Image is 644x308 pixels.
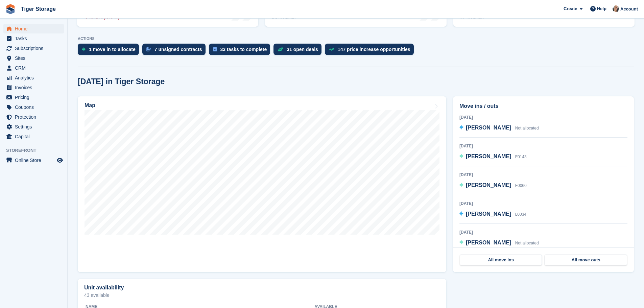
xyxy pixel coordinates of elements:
[3,102,64,112] a: menu
[3,83,64,92] a: menu
[515,212,526,217] span: L0034
[597,5,606,12] span: Help
[3,132,64,141] a: menu
[6,147,67,154] span: Storefront
[78,96,446,272] a: Map
[278,47,283,52] img: deal-1b604bf984904fb50ccaf53a9ad4b4a5d6e5aea283cecdc64d6e3604feb123c2.svg
[142,44,209,58] a: 7 unsigned contracts
[15,112,55,122] span: Protection
[15,122,55,132] span: Settings
[515,241,539,245] span: Not allocated
[3,156,64,165] a: menu
[220,47,267,52] div: 33 tasks to complete
[466,125,511,131] span: [PERSON_NAME]
[3,44,64,53] a: menu
[3,63,64,73] a: menu
[466,153,511,159] span: [PERSON_NAME]
[3,112,64,122] a: menu
[466,211,511,217] span: [PERSON_NAME]
[5,4,16,14] img: stora-icon-8386f47178a22dfd0bd8f6a31ec36ba5ce8667c1dd55bd0f319d3a0aa187defe.svg
[85,102,95,109] h2: Map
[146,47,151,51] img: contract_signature_icon-13c848040528278c33f63329250d36e43548de30e8caae1d1a13099fd9432cc5.svg
[515,155,527,159] span: F0143
[459,229,627,235] div: [DATE]
[15,24,55,33] span: Home
[459,172,627,178] div: [DATE]
[459,143,627,149] div: [DATE]
[15,156,55,165] span: Online Store
[459,239,539,247] a: [PERSON_NAME] Not allocated
[613,5,619,12] img: Becky Martin
[3,93,64,102] a: menu
[15,53,55,63] span: Sites
[15,83,55,92] span: Invoices
[18,3,58,15] a: Tiger Storage
[3,34,64,43] a: menu
[84,293,440,298] p: 43 available
[459,114,627,120] div: [DATE]
[56,156,64,164] a: Preview store
[15,73,55,82] span: Analytics
[15,63,55,73] span: CRM
[545,255,627,265] a: All move outs
[325,44,417,58] a: 147 price increase opportunities
[466,182,511,188] span: [PERSON_NAME]
[3,122,64,132] a: menu
[209,44,274,58] a: 33 tasks to complete
[338,47,410,52] div: 147 price increase opportunities
[15,34,55,43] span: Tasks
[459,181,527,190] a: [PERSON_NAME] F0060
[515,126,539,131] span: Not allocated
[459,102,627,110] h2: Move ins / outs
[459,152,527,161] a: [PERSON_NAME] F0143
[15,44,55,53] span: Subscriptions
[15,102,55,112] span: Coupons
[3,53,64,63] a: menu
[564,5,577,12] span: Create
[466,240,511,245] span: [PERSON_NAME]
[213,47,217,51] img: task-75834270c22a3079a89374b754ae025e5fb1db73e45f91037f5363f120a921f8.svg
[459,210,526,219] a: [PERSON_NAME] L0034
[78,77,165,86] h2: [DATE] in Tiger Storage
[78,44,142,58] a: 1 move in to allocate
[154,47,202,52] div: 7 unsigned contracts
[620,6,638,13] span: Account
[3,24,64,33] a: menu
[15,93,55,102] span: Pricing
[82,47,86,51] img: move_ins_to_allocate_icon-fdf77a2bb77ea45bf5b3d319d69a93e2d87916cf1d5bf7949dd705db3b84f3ca.svg
[89,47,136,52] div: 1 move in to allocate
[459,124,539,133] a: [PERSON_NAME] Not allocated
[84,285,124,291] h2: Unit availability
[515,183,527,188] span: F0060
[273,44,325,58] a: 31 open deals
[460,255,542,265] a: All move ins
[329,48,334,51] img: price_increase_opportunities-93ffe204e8149a01c8c9dc8f82e8f89637d9d84a8eef4429ea346261dce0b2c0.svg
[459,200,627,207] div: [DATE]
[3,73,64,82] a: menu
[78,37,634,41] p: ACTIONS
[15,132,55,141] span: Capital
[287,47,318,52] div: 31 open deals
